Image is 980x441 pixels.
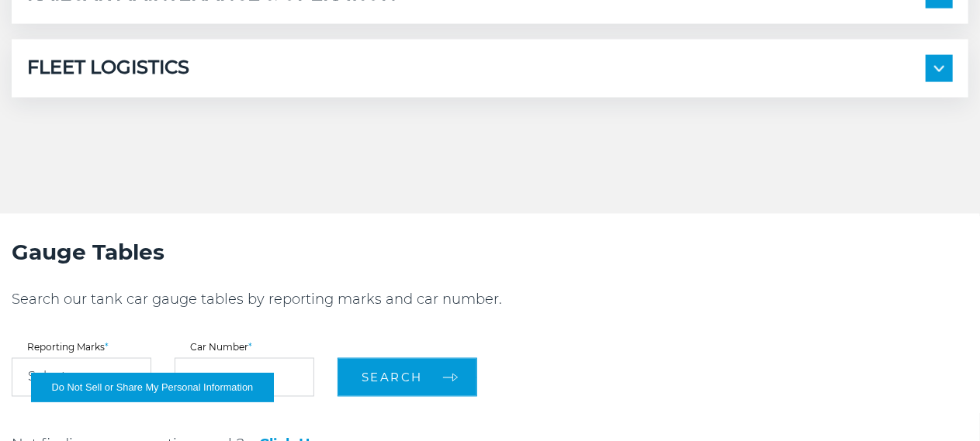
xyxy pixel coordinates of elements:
[12,290,722,308] p: Search our tank car gauge tables by reporting marks and car number.
[338,358,477,397] button: Search arrow arrow
[31,373,274,402] button: Do Not Sell or Share My Personal Information
[362,370,423,385] span: Search
[12,237,722,267] h2: Gauge Tables
[934,66,944,72] img: arrow
[175,343,314,353] label: Car Number
[12,343,151,353] label: Reporting Marks
[27,55,189,82] h5: FLEET LOGISTICS
[28,371,66,384] a: Select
